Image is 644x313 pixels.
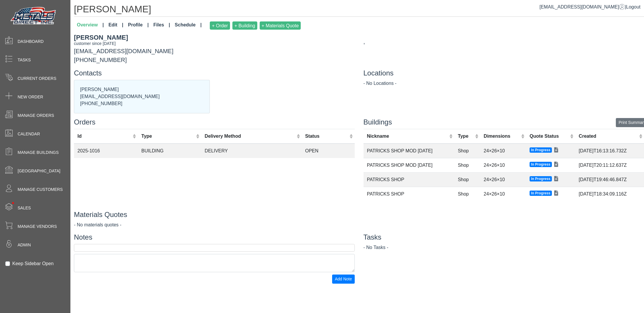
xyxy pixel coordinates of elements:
h4: Notes [74,233,355,242]
span: Dashboard [18,38,44,45]
td: 24×26×10 [480,158,526,172]
div: Created [579,133,638,140]
div: | [540,4,640,11]
div: Quote Status [530,133,569,140]
h4: Contacts [74,69,355,78]
td: Shop [454,158,480,172]
td: 24×26×10 [480,187,526,201]
td: [DATE]T16:13:16.732Z [575,144,644,158]
td: BUILDING [138,144,201,158]
span: Calendar [18,131,40,137]
td: DELIVERY [201,144,302,158]
i: View quote details and follow-ups [554,147,558,153]
td: 2025-1016 [74,144,138,158]
img: Metals Direct Inc Logo [9,5,59,27]
span: Manage Buildings [18,149,59,156]
td: 24×26×10 [480,144,526,158]
a: Overview [75,19,106,32]
button: Add Note [332,275,354,284]
span: Current Orders [18,75,56,82]
td: PATRICKS SHOP [364,187,454,201]
a: Profile [126,19,151,32]
span: Tasks [18,57,31,63]
a: Files [151,19,173,32]
button: + Building [232,21,257,30]
td: PATRICKS SHOP MOD [DATE] [364,144,454,158]
a: Schedule [173,19,204,32]
td: Shop [454,172,480,187]
div: [PERSON_NAME] [74,33,355,42]
td: PATRICKS SHOP [364,172,454,187]
td: Shop [454,144,480,158]
td: 24×26×10 [480,172,526,187]
h4: Orders [74,118,355,127]
span: Logout [626,4,640,9]
td: [DATE]T18:34:09.116Z [575,187,644,201]
h1: [PERSON_NAME] [74,4,644,17]
label: Keep Sidebar Open [12,260,54,267]
td: [DATE]T19:46:46.847Z [575,172,644,187]
span: Manage Vendors [18,223,57,230]
span: Admin [18,242,31,248]
td: [DATE]T20:11:12.637Z [575,158,644,172]
div: [PERSON_NAME] [EMAIL_ADDRESS][DOMAIN_NAME] [PHONE_NUMBER] [74,80,209,113]
span: Sales [18,205,31,211]
div: [EMAIL_ADDRESS][DOMAIN_NAME] [PHONE_NUMBER] [70,33,359,64]
a: [EMAIL_ADDRESS][DOMAIN_NAME] [540,4,625,9]
div: customer since [DATE] [74,41,355,47]
div: Type [458,133,474,140]
button: + Materials Quote [260,21,301,30]
span: Manage Orders [18,112,54,119]
td: OPEN [302,144,355,158]
div: Id [77,133,131,140]
span: New Order [18,94,43,100]
span: In Progress [530,147,552,153]
div: Nickname [367,133,448,140]
i: View quote details and follow-ups [554,191,558,196]
span: [GEOGRAPHIC_DATA] [18,168,60,174]
div: - No materials quotes - [74,221,355,228]
span: Manage Customers [18,186,63,193]
span: Add Note [335,277,352,281]
h4: Materials Quotes [74,211,355,219]
a: Edit [106,19,126,32]
span: In Progress [530,162,552,167]
div: Dimensions [484,133,520,140]
div: Type [141,133,195,140]
td: PATRICKS SHOP MOD [DATE] [364,158,454,172]
i: View quote details and follow-ups [554,162,558,167]
span: • [6,193,21,213]
button: + Order [210,21,230,30]
div: Delivery Method [205,133,295,140]
i: View quote details and follow-ups [554,176,558,181]
span: In Progress [530,191,552,196]
td: Shop [454,187,480,201]
div: Status [305,133,348,140]
span: In Progress [530,176,552,181]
